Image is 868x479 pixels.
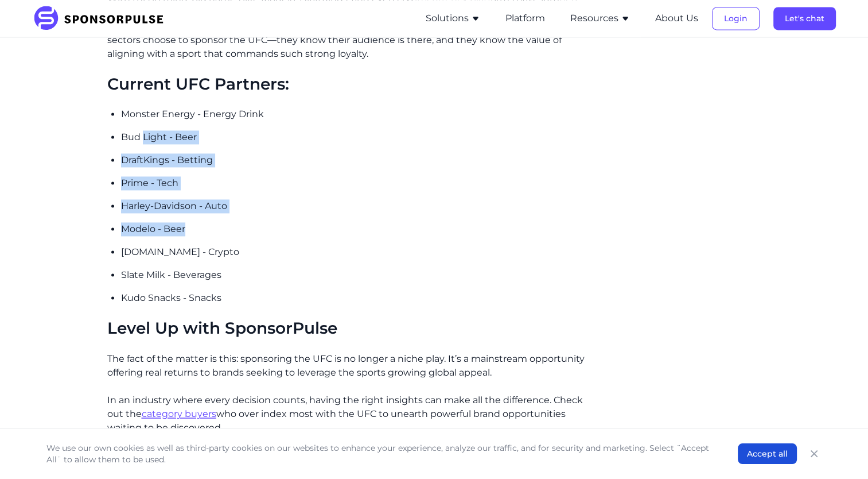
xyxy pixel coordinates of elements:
[46,442,715,465] p: We use our own cookies as well as third-party cookies on our websites to enhance your experience,...
[121,153,595,167] p: DraftKings - Betting
[655,11,698,25] button: About Us
[121,130,595,144] p: Bud Light - Beer
[121,245,595,259] p: [DOMAIN_NAME] - Crypto
[142,408,216,419] a: category buyers
[107,393,595,435] p: In an industry where every decision counts, having the right insights can make all the difference...
[121,199,595,213] p: Harley-Davidson - Auto
[712,7,760,30] button: Login
[107,352,595,380] p: The fact of the matter is this: sponsoring the UFC is no longer a niche play. It’s a mainstream o...
[426,11,480,25] button: Solutions
[107,75,595,94] h2: Current UFC Partners:
[121,222,595,236] p: Modelo - Beer
[738,443,797,464] button: Accept all
[570,11,630,25] button: Resources
[505,11,545,25] button: Platform
[811,424,868,479] iframe: Chat Widget
[655,13,698,24] a: About Us
[121,291,595,305] p: Kudo Snacks - Snacks
[773,13,836,24] a: Let's chat
[712,13,760,24] a: Login
[121,107,595,121] p: Monster Energy - Energy Drink
[505,13,545,24] a: Platform
[121,176,595,190] p: Prime - Tech
[773,7,836,30] button: Let's chat
[121,268,595,282] p: Slate Milk - Beverages
[33,6,172,31] img: SponsorPulse
[107,319,595,338] h2: Level Up with SponsorPulse
[806,446,822,462] button: Close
